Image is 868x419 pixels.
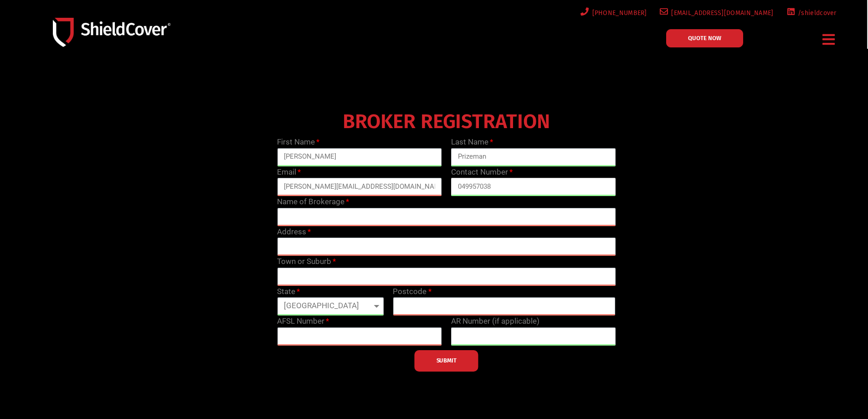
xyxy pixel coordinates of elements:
[785,7,837,19] a: /shieldcover
[819,29,839,50] div: Menu Toggle
[277,136,319,148] label: First Name
[666,29,743,47] a: QUOTE NOW
[579,7,647,19] a: [PHONE_NUMBER]
[277,226,311,238] label: Address
[668,7,773,19] span: [EMAIL_ADDRESS][DOMAIN_NAME]
[277,316,329,327] label: AFSL Number
[451,166,513,178] label: Contact Number
[277,256,336,268] label: Town or Suburb
[277,166,301,178] label: Email
[415,350,478,372] button: SUBMIT
[437,360,457,362] span: SUBMIT
[393,286,431,298] label: Postcode
[277,286,300,298] label: State
[53,18,170,47] img: Shield-Cover-Underwriting-Australia-logo-full
[272,116,620,127] h4: BROKER REGISTRATION
[688,35,721,41] span: QUOTE NOW
[658,7,774,19] a: [EMAIL_ADDRESS][DOMAIN_NAME]
[589,7,647,19] span: [PHONE_NUMBER]
[795,7,837,19] span: /shieldcover
[277,196,349,208] label: Name of Brokerage
[451,316,539,327] label: AR Number (if applicable)
[451,136,493,148] label: Last Name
